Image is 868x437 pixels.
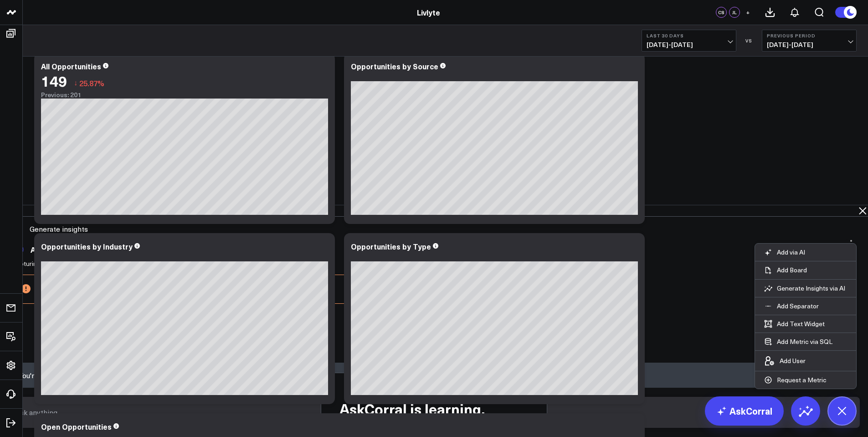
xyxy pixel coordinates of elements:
[767,33,852,38] b: Previous Period
[755,371,836,389] button: Request a Metric
[41,241,133,251] div: Opportunities by Industry
[755,280,854,297] button: Generate Insights via AI
[41,421,112,432] div: Open Opportunities
[755,297,828,315] button: Add Separator
[777,248,805,256] p: Add via AI
[351,61,438,71] div: Opportunities by Source
[642,30,736,52] button: Last 30 Days[DATE]-[DATE]
[777,284,845,292] p: Generate Insights via AI
[351,241,431,251] div: Opportunities by Type
[41,91,328,99] div: Previous: 201
[755,244,814,261] button: Add via AI
[755,351,815,371] button: Add User
[755,261,816,279] button: Add Board
[762,30,857,52] button: Previous Period[DATE]-[DATE]
[647,41,731,48] span: [DATE] - [DATE]
[716,7,727,18] div: CS
[705,396,784,426] a: AskCorral
[746,9,750,16] span: +
[767,41,852,48] span: [DATE] - [DATE]
[741,38,757,43] div: VS
[41,73,67,89] div: 149
[777,302,819,310] p: Add Separator
[780,357,806,365] p: Add User
[729,7,740,18] div: JL
[41,61,101,71] div: All Opportunities
[777,376,827,384] p: Request a Metric
[742,7,753,18] button: +
[755,333,842,350] button: Add Metric via SQL
[755,315,834,333] button: Add Text Widget
[74,77,77,89] span: ↓
[417,7,440,17] a: Livlyte
[79,78,104,88] span: 25.87%
[647,33,731,38] b: Last 30 Days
